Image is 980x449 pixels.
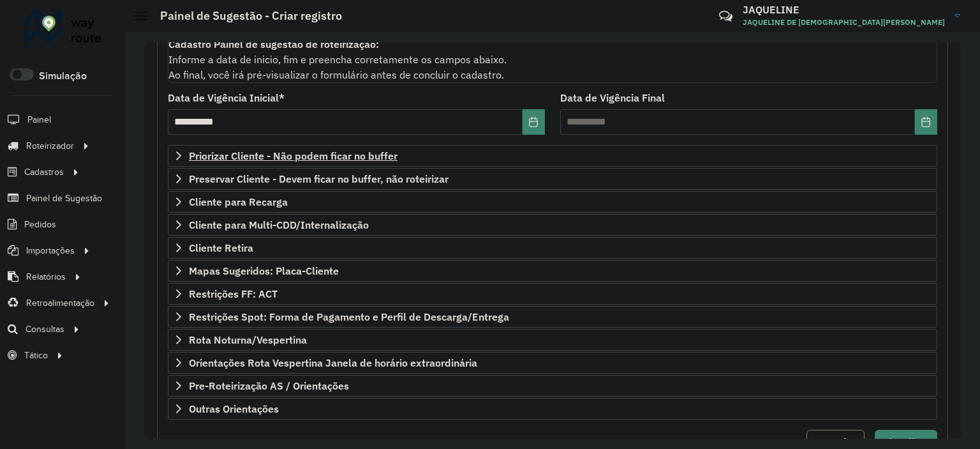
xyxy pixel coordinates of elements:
a: Restrições Spot: Forma de Pagamento e Perfil de Descarga/Entrega [168,306,937,328]
span: Cliente para Recarga [189,197,288,207]
span: Cancelar [815,436,856,448]
a: Preservar Cliente - Devem ficar no buffer, não roteirizar [168,168,937,190]
div: Informe a data de inicio, fim e preencha corretamente os campos abaixo. Ao final, você irá pré-vi... [168,36,937,83]
a: Cliente para Multi-CDD/Internalização [168,214,937,236]
span: Painel [27,113,51,126]
a: Pre-Roteirização AS / Orientações [168,375,937,397]
span: Rota Noturna/Vespertina [189,335,307,345]
a: Contato Rápido [712,3,739,30]
span: Tático [24,349,48,362]
span: JAQUELINE DE [DEMOGRAPHIC_DATA][PERSON_NAME] [743,17,945,28]
h3: JAQUELINE [743,4,945,16]
a: Cliente Retira [168,237,937,259]
span: Cliente Retira [189,243,253,253]
label: Data de Vigência Final [560,90,665,105]
span: Cadastros [24,165,64,179]
label: Simulação [39,68,87,84]
button: Choose Date [915,109,937,135]
label: Data de Vigência Inicial [168,90,285,105]
h2: Painel de Sugestão - Criar registro [147,9,342,23]
a: Cliente para Recarga [168,191,937,213]
a: Outras Orientações [168,398,937,420]
span: Restrições Spot: Forma de Pagamento e Perfil de Descarga/Entrega [189,312,509,322]
span: Relatórios [26,270,66,284]
button: Choose Date [523,109,545,135]
span: Painel de Sugestão [26,192,102,205]
a: Priorizar Cliente - Não podem ficar no buffer [168,145,937,167]
span: Mapas Sugeridos: Placa-Cliente [189,266,339,276]
strong: Cadastro Painel de sugestão de roteirização: [168,38,379,50]
span: Cliente para Multi-CDD/Internalização [189,220,369,230]
span: Consultas [26,323,64,336]
span: Restrições FF: ACT [189,289,278,299]
span: Orientações Rota Vespertina Janela de horário extraordinária [189,358,477,368]
a: Mapas Sugeridos: Placa-Cliente [168,260,937,282]
span: Pedidos [24,218,56,231]
span: Visualizar [883,436,929,448]
span: Roteirizador [26,139,74,153]
a: Restrições FF: ACT [168,283,937,305]
span: Importações [26,244,75,257]
a: Orientações Rota Vespertina Janela de horário extraordinária [168,352,937,374]
span: Outras Orientações [189,404,279,414]
span: Retroalimentação [26,296,94,310]
span: Pre-Roteirização AS / Orientações [189,381,349,391]
a: Rota Noturna/Vespertina [168,329,937,351]
span: Preservar Cliente - Devem ficar no buffer, não roteirizar [189,174,449,184]
span: Priorizar Cliente - Não podem ficar no buffer [189,151,397,161]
